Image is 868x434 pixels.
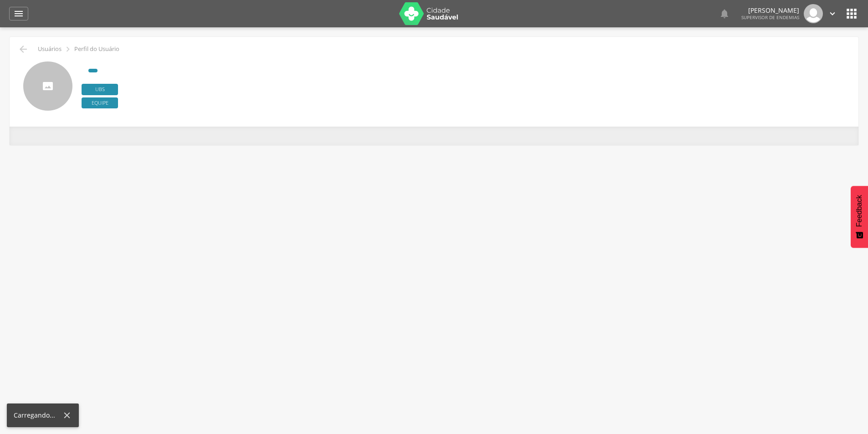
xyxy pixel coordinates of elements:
[13,8,24,19] i: 
[844,6,859,21] i: 
[9,7,28,20] a: 
[719,8,730,19] i: 
[855,195,863,227] span: Feedback
[827,4,837,23] a: 
[741,14,799,20] span: Supervisor de Endemias
[63,44,73,54] i: 
[18,44,29,55] i: Voltar
[719,4,730,23] a: 
[851,186,868,248] button: Feedback - Mostrar pesquisa
[827,9,837,19] i: 
[82,84,118,95] span: Ubs
[82,97,118,109] span: Equipe
[741,7,799,14] p: [PERSON_NAME]
[74,46,119,53] p: Perfil do Usuário
[38,46,62,53] p: Usuários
